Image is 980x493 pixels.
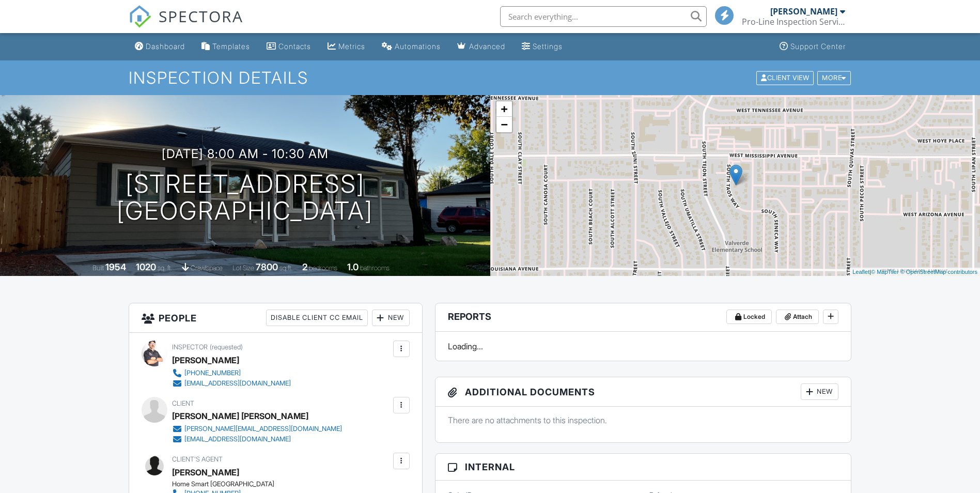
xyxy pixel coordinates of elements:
[850,268,980,276] div: |
[852,269,869,275] a: Leaflet
[755,73,816,81] a: Client View
[210,343,243,351] span: (requested)
[232,264,254,272] span: Lot Size
[129,303,422,333] h3: People
[256,261,278,272] div: 7800
[197,37,254,56] a: Templates
[184,369,241,377] div: [PHONE_NUMBER]
[172,434,342,444] a: [EMAIL_ADDRESS][DOMAIN_NAME]
[453,37,509,56] a: Advanced
[172,465,239,480] a: [PERSON_NAME]
[435,454,851,481] h3: Internal
[338,42,365,51] div: Metrics
[395,42,441,51] div: Automations
[360,264,390,272] span: bathrooms
[775,37,850,56] a: Support Center
[435,377,851,407] h3: Additional Documents
[131,37,189,56] a: Dashboard
[172,399,194,407] span: Client
[372,310,410,326] div: New
[533,42,563,51] div: Settings
[309,264,337,272] span: bedrooms
[212,42,250,51] div: Templates
[159,5,243,27] span: SPECTORA
[172,408,308,424] div: [PERSON_NAME] [PERSON_NAME]
[92,264,104,272] span: Built
[146,42,185,51] div: Dashboard
[184,435,291,443] div: [EMAIL_ADDRESS][DOMAIN_NAME]
[756,71,814,85] div: Client View
[302,261,307,272] div: 2
[184,379,291,388] div: [EMAIL_ADDRESS][DOMAIN_NAME]
[172,343,208,351] span: Inspector
[801,383,838,400] div: New
[817,71,851,85] div: More
[117,171,373,225] h1: [STREET_ADDRESS] [GEOGRAPHIC_DATA]
[172,368,291,378] a: [PHONE_NUMBER]
[469,42,505,51] div: Advanced
[172,424,342,434] a: [PERSON_NAME][EMAIL_ADDRESS][DOMAIN_NAME]
[518,37,567,56] a: Settings
[790,42,846,51] div: Support Center
[162,147,329,161] h3: [DATE] 8:00 am - 10:30 am
[871,269,899,275] a: © MapTiler
[184,425,342,433] div: [PERSON_NAME][EMAIL_ADDRESS][DOMAIN_NAME]
[347,261,359,272] div: 1.0
[172,455,223,463] span: Client's Agent
[129,14,243,36] a: SPECTORA
[105,261,126,272] div: 1954
[323,37,369,56] a: Metrics
[172,378,291,389] a: [EMAIL_ADDRESS][DOMAIN_NAME]
[129,69,852,87] h1: Inspection Details
[129,5,151,28] img: The Best Home Inspection Software - Spectora
[770,6,837,17] div: [PERSON_NAME]
[266,310,368,326] div: Disable Client CC Email
[496,101,512,117] a: Zoom in
[158,264,172,272] span: sq. ft.
[279,264,292,272] span: sq.ft.
[500,6,707,27] input: Search everything...
[191,264,223,272] span: crawlspace
[172,352,239,368] div: [PERSON_NAME]
[278,42,311,51] div: Contacts
[378,37,445,56] a: Automations (Basic)
[448,414,839,426] p: There are no attachments to this inspection.
[742,17,845,27] div: Pro-Line Inspection Services.
[172,480,299,488] div: Home Smart [GEOGRAPHIC_DATA]
[496,117,512,132] a: Zoom out
[136,261,156,272] div: 1020
[262,37,315,56] a: Contacts
[900,269,977,275] a: © OpenStreetMap contributors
